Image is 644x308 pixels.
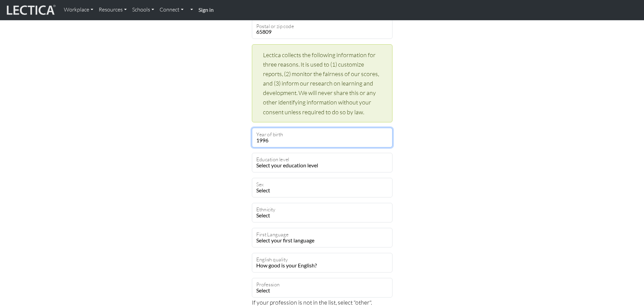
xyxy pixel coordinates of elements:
[96,3,129,17] a: Resources
[5,4,56,17] img: lecticalive
[129,3,157,17] a: Schools
[61,3,96,17] a: Workplace
[157,3,186,17] a: Connect
[252,44,392,122] div: Lectica collects the following information for three reasons. It is used to (1) customize reports...
[196,3,216,17] a: Sign in
[198,6,214,13] strong: Sign in
[252,299,372,306] span: If your profession is not in the list, select "other".
[252,19,392,39] input: Postal or zip code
